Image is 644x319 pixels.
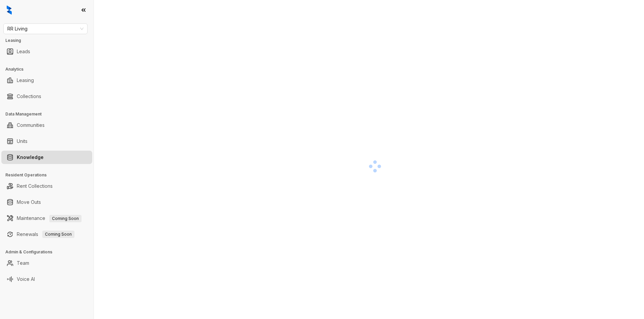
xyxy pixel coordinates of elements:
h3: Data Management [5,111,94,117]
a: Team [17,256,29,270]
span: Coming Soon [49,215,82,222]
li: Units [1,135,92,148]
a: Units [17,135,28,148]
li: Leasing [1,74,92,87]
a: RenewalsComing Soon [17,228,74,241]
li: Communities [1,118,92,132]
li: Rent Collections [1,179,92,193]
li: Team [1,256,92,270]
span: RR Living [7,24,84,34]
a: Leads [17,45,30,58]
a: Collections [17,90,41,103]
li: Maintenance [1,212,92,225]
span: Coming Soon [42,231,74,238]
img: logo [7,5,12,15]
a: Move Outs [17,195,41,209]
li: Move Outs [1,195,92,209]
li: Renewals [1,228,92,241]
li: Collections [1,90,92,103]
a: Voice AI [17,272,35,286]
li: Leads [1,45,92,58]
h3: Analytics [5,66,94,72]
li: Knowledge [1,151,92,164]
h3: Leasing [5,37,94,44]
h3: Admin & Configurations [5,249,94,255]
h3: Resident Operations [5,172,94,178]
li: Voice AI [1,272,92,286]
a: Knowledge [17,151,44,164]
a: Rent Collections [17,179,53,193]
a: Communities [17,118,45,132]
a: Leasing [17,74,34,87]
